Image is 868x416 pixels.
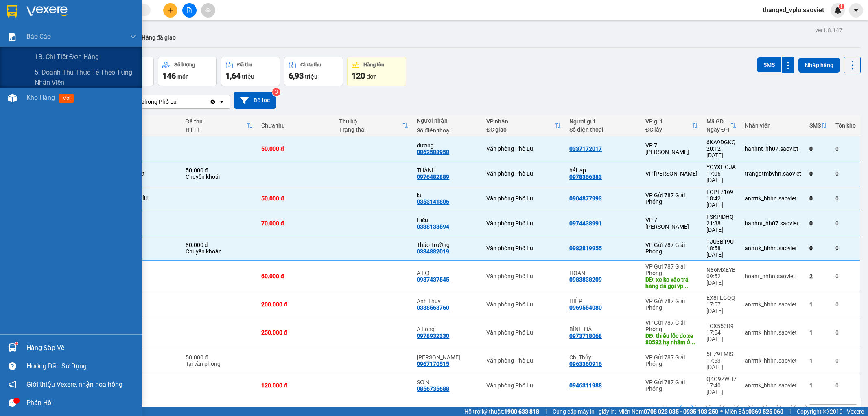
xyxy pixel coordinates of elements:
div: 0 [835,170,856,177]
div: Văn phòng Phố Lu [486,382,561,389]
div: HIỆP [569,298,637,304]
div: hanhnt_hh07.saoviet [745,220,801,227]
div: Nhân viên [745,122,801,129]
span: Hỗ trợ kỹ thuật: [464,407,539,416]
div: 1 [809,382,827,389]
span: notification [9,381,16,388]
div: VP [PERSON_NAME] [645,170,698,177]
div: anhttk_hhhn.saoviet [745,357,801,364]
button: Nhập hàng [798,58,840,73]
div: N86MXEYB [706,266,737,273]
div: Văn phòng Phố Lu [486,195,561,202]
span: file-add [186,7,192,13]
div: 0338138594 [417,223,449,230]
button: file-add [182,3,197,18]
div: Anh Thùy [417,298,478,304]
div: 80.000 đ [186,242,254,248]
div: Chị Thủy [569,354,637,361]
div: 60.000 đ [261,273,331,280]
span: | [789,407,791,416]
div: anhttk_hhhn.saoviet [745,245,801,251]
span: ... [683,283,688,289]
div: 0978932330 [417,332,449,339]
th: Toggle SortBy [181,115,258,136]
div: 50.000 đ [261,145,331,152]
div: Người nhận [417,117,478,124]
button: caret-down [849,3,863,18]
span: question-circle [9,362,16,370]
div: 0983838209 [569,276,602,283]
div: 0334882019 [417,248,449,255]
img: solution-icon [8,33,17,41]
div: Chưa thu [300,62,321,68]
div: Hiếu [417,217,478,223]
div: YGYXHGJA [706,164,737,170]
div: 20:12 [DATE] [706,145,737,158]
div: hoant_hhhn.saoviet [745,273,801,280]
input: Selected Văn phòng Phố Lu. [177,98,178,106]
div: Ghi chú [113,126,177,133]
div: 1 [809,329,827,336]
div: VP Gửi 787 Giải Phóng [645,379,698,392]
div: HOAN [569,270,637,276]
span: 6,93 [289,71,304,81]
button: plus [163,3,177,18]
div: 2 [809,273,827,280]
div: Trạng thái [339,126,402,133]
span: Miền Nam [618,407,718,416]
svg: open [219,99,225,105]
span: ⚪️ [720,410,723,413]
div: 6KA9DGKQ [706,139,737,145]
button: Hàng tồn120đơn [347,57,406,86]
div: ver 1.8.147 [815,26,842,35]
div: anhttk_hhhn.saoviet [745,329,801,336]
div: 120.000 đ [261,382,331,389]
div: xốp [113,145,177,152]
strong: 0708 023 035 - 0935 103 250 [644,408,718,415]
button: aim [201,3,215,18]
div: A Long [417,326,478,332]
img: warehouse-icon [8,343,17,352]
th: Toggle SortBy [335,115,413,136]
span: message [9,399,16,407]
div: 5HZ9FMIS [706,351,737,357]
div: VP gửi [645,118,692,125]
div: VP nhận [486,118,555,125]
div: 1 [809,357,827,364]
div: SƠN [417,379,478,385]
div: 0974438991 [569,220,602,227]
img: icon-new-feature [834,7,842,14]
div: BỌC NHỎ XÍU [113,195,177,202]
div: 0967170515 [417,361,449,367]
div: 18:58 [DATE] [706,245,737,258]
div: LỐC+HỘP [113,329,177,336]
div: 0978366383 [569,174,602,180]
div: Văn phòng Phố Lu [486,329,561,336]
div: Hướng dẫn sử dụng [26,360,136,372]
div: VP Gửi 787 Giải Phóng [645,298,698,311]
th: Toggle SortBy [702,115,741,136]
div: 21:38 [DATE] [706,220,737,233]
div: LCPT7169 [706,189,737,195]
span: triệu [305,73,317,80]
sup: 1 [839,4,844,9]
div: BÌNH HÀ [569,326,637,332]
div: 10 / trang [814,407,839,415]
div: 50.000 đ [186,167,254,174]
div: anhttk_hhhn.saoviet [745,301,801,308]
div: SMS [809,122,821,129]
div: 70.000 đ [261,220,331,227]
div: 17:40 [DATE] [706,382,737,395]
div: HỘP BDV [113,357,177,364]
div: anhttk_hhhn.saoviet [745,195,801,202]
div: 0946311988 [569,382,602,389]
div: 17:54 [DATE] [706,329,737,342]
div: 0963360916 [569,361,602,367]
div: 0856735688 [417,385,449,392]
span: mới [59,94,74,103]
div: 0 [835,245,856,251]
div: Văn phòng Phố Lu [486,273,561,280]
span: ... [690,339,695,346]
div: 0 [835,145,856,152]
div: Chuyển khoản [186,174,254,180]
